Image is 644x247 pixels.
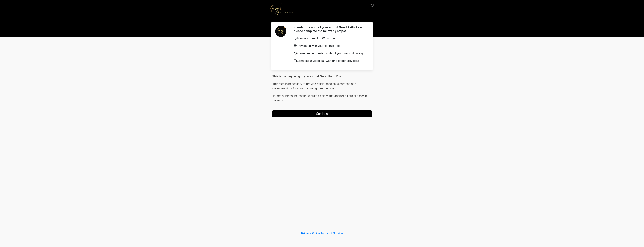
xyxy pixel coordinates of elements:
[321,232,343,235] a: Terms of Service
[294,36,366,41] p: Please connect to Wi-Fi now
[272,75,310,78] span: This is the beginning of your
[272,110,372,117] button: Continue
[344,75,345,78] span: .
[310,75,344,78] strong: virtual Good Faith Exam
[269,3,294,16] img: Gorg! Wellness & Aesthetics Logo
[294,51,366,56] p: Answer some questions about your medical history
[272,94,368,102] span: press the continue button below and answer all questions with honesty.
[294,26,366,33] h2: In order to conduct your virtual Good Faith Exam, please complete the following steps:
[294,59,366,63] p: Complete a video call with one of our providers
[320,232,321,235] a: |
[294,44,366,48] p: Provide us with your contact info
[275,26,286,37] img: Agent Avatar
[301,232,320,235] a: Privacy Policy
[272,82,356,90] span: This step is necessary to provide official medical clearance and documentation for your upcoming ...
[272,94,285,97] span: To begin,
